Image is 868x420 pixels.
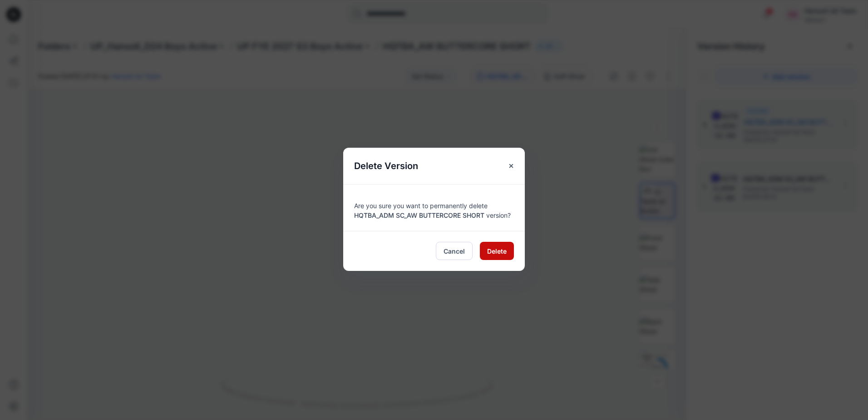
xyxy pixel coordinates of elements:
div: Are you sure you want to permanently delete version? [354,195,514,220]
button: Close [503,158,519,174]
h5: Delete Version [343,148,429,184]
button: Delete [480,242,514,260]
button: Cancel [436,242,473,260]
span: HQTBA_ADM SC_AW BUTTERCORE SHORT [354,211,484,219]
span: Delete [487,246,507,256]
span: Cancel [444,246,465,256]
